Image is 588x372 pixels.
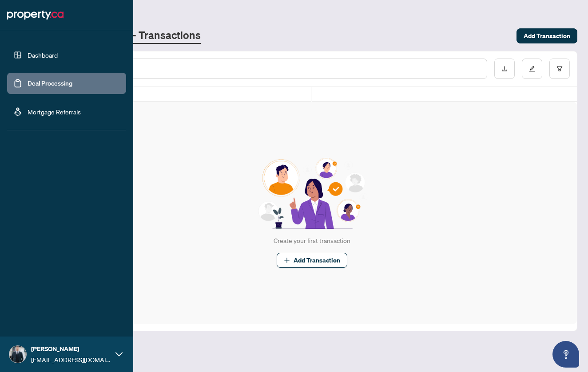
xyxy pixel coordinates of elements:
[294,253,340,267] span: Add Transaction
[552,341,579,368] button: Open asap
[524,29,570,43] span: Add Transaction
[284,257,290,263] span: plus
[28,79,72,87] a: Deal Processing
[516,28,577,43] button: Add Transaction
[529,66,535,72] span: edit
[31,344,111,354] span: [PERSON_NAME]
[501,66,508,72] span: download
[494,59,515,79] button: download
[7,8,64,22] img: logo
[28,108,81,116] a: Mortgage Referrals
[556,66,563,72] span: filter
[549,59,570,79] button: filter
[31,355,111,364] span: [EMAIL_ADDRESS][DOMAIN_NAME]
[254,158,369,229] img: Null State Icon
[522,59,542,79] button: edit
[277,253,347,268] button: Add Transaction
[274,236,350,246] div: Create your first transaction
[28,51,58,59] a: Dashboard
[9,346,26,363] img: Profile Icon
